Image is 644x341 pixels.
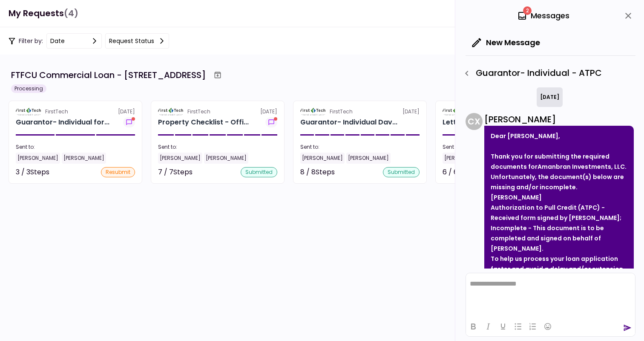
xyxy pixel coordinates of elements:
div: 7 / 7 Steps [158,167,193,177]
div: [DATE] [443,108,562,116]
img: Partner logo [443,108,469,116]
strong: Unfortunately, the document(s) below are missing and/or incomplete. [491,173,624,191]
div: Letter of Interest 11140 Spring Hill Dr, Spring Hill FL [443,117,526,127]
strong: Amanbran Investments, LLC [538,162,625,171]
div: Dear [PERSON_NAME], [491,131,627,141]
div: 6 / 6 Steps [443,167,477,177]
button: Underline [496,321,510,332]
div: [DATE] [158,108,277,116]
strong: Incomplete - This document is to be completed and signed on behalf of [PERSON_NAME]. [491,224,604,253]
button: send [623,324,632,332]
div: resubmit [101,167,135,177]
button: Request status [105,33,169,49]
div: date [50,36,65,46]
div: FirstTech [45,108,68,116]
div: Thank you for submitting the required documents for . [491,151,627,172]
span: 2 [523,6,532,15]
div: FTFCU Commercial Loan - [STREET_ADDRESS] [11,69,206,81]
button: New Message [466,32,547,54]
h1: My Requests [9,5,78,22]
div: FirstTech [187,108,210,116]
div: [PERSON_NAME] [484,113,634,126]
div: Sent to: [158,143,277,151]
iframe: Rich Text Area [466,273,635,316]
div: FirstTech [330,108,353,116]
div: [DATE] [537,87,563,107]
button: Numbered list [526,321,540,332]
button: close [621,9,635,23]
div: Processing [11,84,46,93]
div: 3 / 3 Steps [16,167,49,177]
button: show-messages [265,117,277,127]
div: Sent to: [300,143,420,151]
button: Italic [481,321,495,332]
div: [PERSON_NAME] [300,153,345,164]
img: Partner logo [16,108,42,116]
div: [PERSON_NAME] [346,153,391,164]
div: [PERSON_NAME] [204,153,248,164]
button: Bullet list [511,321,525,332]
div: C X [466,113,483,130]
div: Property Checklist - Office Retail 11140 Spring Hill Dr [158,117,249,127]
div: [PERSON_NAME] [158,153,202,164]
div: Messages [517,9,569,22]
div: [PERSON_NAME] [443,153,487,164]
strong: [PERSON_NAME] [491,193,542,202]
div: Guarantor- Individual David Bergstrom [300,117,397,127]
div: 8 / 8 Steps [300,167,335,177]
button: Emojis [540,321,555,332]
button: Archive workflow [210,67,225,83]
div: submitted [241,167,277,177]
div: [PERSON_NAME] [62,153,106,164]
span: (4) [64,5,78,22]
div: [PERSON_NAME] [16,153,60,164]
img: Partner logo [300,108,326,116]
div: [DATE] [16,108,135,116]
button: Bold [466,321,480,332]
div: Guarantor- Individual - ATPC [460,66,635,81]
div: submitted [383,167,420,177]
div: [DATE] [300,108,420,116]
img: Partner logo [158,108,184,116]
div: To help us process your loan application faster and avoid a delay and/or extension fee, please lo... [491,254,627,295]
div: Filter by: [9,33,169,49]
div: Sent to: [443,143,562,151]
div: Sent to: [16,143,135,151]
button: date [46,33,102,49]
button: show-messages [123,117,135,127]
div: Guarantor- Individual for AMANBRAN INVESTMENTS, LLC Maria Bergstrom [16,117,109,127]
strong: Authorization to Pull Credit (ATPC) - Received form signed by [PERSON_NAME]; [491,203,621,222]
